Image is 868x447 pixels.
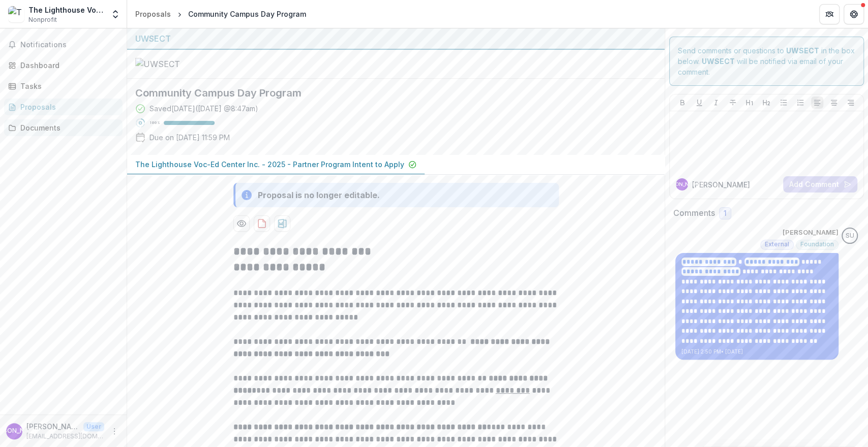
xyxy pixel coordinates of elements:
[819,4,840,24] button: Partners
[692,179,750,190] p: [PERSON_NAME]
[254,215,270,232] button: download-proposal
[4,37,123,53] button: Notifications
[83,422,104,431] p: User
[844,4,864,24] button: Get Help
[135,33,656,45] div: UWSECT
[783,228,839,238] p: [PERSON_NAME]
[4,78,123,94] a: Tasks
[800,241,834,248] span: Foundation
[233,215,250,232] button: Preview a794bd5e-c26e-469f-b2da-6c2d1e117da9-0.pdf
[135,58,237,70] img: UWSECT
[4,57,123,74] a: Dashboard
[765,241,789,248] span: External
[673,208,715,218] h2: Comments
[669,37,864,86] div: Send comments or questions to in the box below. will be notified via email of your comment.
[108,4,123,24] button: Open entity switcher
[20,81,114,91] div: Tasks
[20,122,114,133] div: Documents
[845,97,857,109] button: Align Right
[786,46,819,55] strong: UWSECT
[676,97,689,109] button: Bold
[274,215,290,232] button: download-proposal
[724,209,727,218] span: 1
[20,41,118,49] span: Notifications
[149,119,160,126] p: 100 %
[26,432,104,441] p: [EMAIL_ADDRESS][DOMAIN_NAME]
[188,9,306,19] div: Community Campus Day Program
[727,97,739,109] button: Strike
[783,176,857,193] button: Add Comment
[149,132,230,143] p: Due on [DATE] 11:59 PM
[828,97,840,109] button: Align Center
[693,97,705,109] button: Underline
[20,102,114,112] div: Proposals
[135,87,640,99] h2: Community Campus Day Program
[20,60,114,71] div: Dashboard
[662,182,702,187] div: Jeremy Ostrout
[28,15,57,24] span: Nonprofit
[4,99,123,115] a: Proposals
[135,9,171,19] div: Proposals
[777,97,790,109] button: Bullet List
[149,103,258,114] div: Saved [DATE] ( [DATE] @ 8:47am )
[131,7,310,21] nav: breadcrumb
[28,5,104,15] div: The Lighthouse Voc-Ed Center Inc.
[743,97,756,109] button: Heading 1
[135,159,404,170] p: The Lighthouse Voc-Ed Center Inc. - 2025 - Partner Program Intent to Apply
[702,57,735,66] strong: UWSECT
[131,7,175,21] a: Proposals
[811,97,823,109] button: Align Left
[26,421,79,432] p: [PERSON_NAME]
[760,97,772,109] button: Heading 2
[258,189,380,201] div: Proposal is no longer editable.
[8,6,24,22] img: The Lighthouse Voc-Ed Center Inc.
[108,425,121,437] button: More
[710,97,722,109] button: Italicize
[681,348,832,356] p: [DATE] 2:50 PM • [DATE]
[794,97,806,109] button: Ordered List
[846,233,854,239] div: Scott Umbel
[4,119,123,136] a: Documents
